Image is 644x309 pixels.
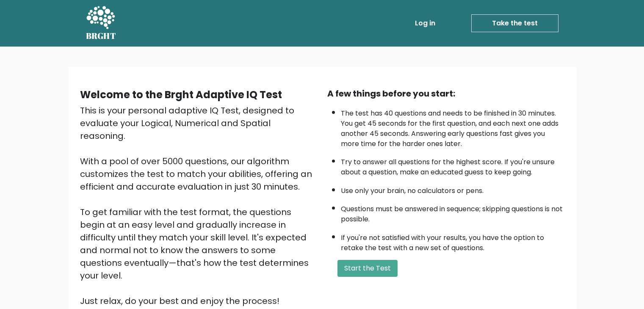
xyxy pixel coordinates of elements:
h5: BRGHT [86,31,116,41]
a: Take the test [471,14,558,32]
li: If you're not satisfied with your results, you have the option to retake the test with a new set ... [341,229,564,253]
div: A few things before you start: [327,87,564,100]
a: Log in [412,15,439,32]
button: Start the Test [337,260,398,277]
li: Use only your brain, no calculators or pens. [341,182,564,196]
div: This is your personal adaptive IQ Test, designed to evaluate your Logical, Numerical and Spatial ... [80,104,317,307]
a: BRGHT [86,3,116,43]
li: Try to answer all questions for the highest score. If you're unsure about a question, make an edu... [341,153,564,177]
li: The test has 40 questions and needs to be finished in 30 minutes. You get 45 seconds for the firs... [341,104,564,149]
b: Welcome to the Brght Adaptive IQ Test [80,88,282,102]
li: Questions must be answered in sequence; skipping questions is not possible. [341,200,564,224]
